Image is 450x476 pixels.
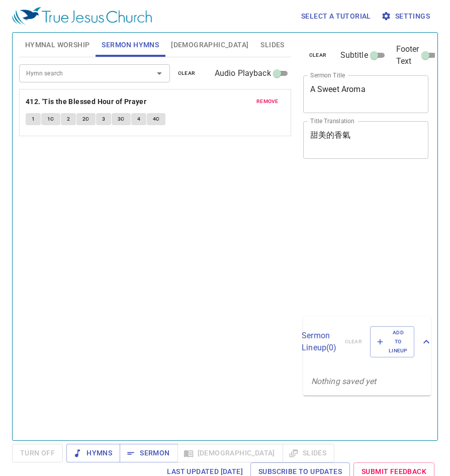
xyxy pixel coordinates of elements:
[131,113,146,125] button: 4
[137,115,140,124] span: 4
[311,376,377,386] i: Nothing saved yet
[118,115,125,124] span: 3C
[396,43,419,67] span: Footer Text
[340,49,368,61] span: Subtitle
[152,66,166,80] button: Open
[301,10,371,23] span: Select a tutorial
[377,328,408,356] span: Add to Lineup
[383,10,430,23] span: Settings
[66,444,120,462] button: Hymns
[172,67,202,79] button: clear
[178,69,196,78] span: clear
[250,96,285,108] button: remove
[67,115,70,124] span: 2
[82,115,89,124] span: 2C
[215,67,271,79] span: Audio Playback
[120,444,177,462] button: Sermon
[299,169,405,312] iframe: from-child
[32,115,35,124] span: 1
[171,39,248,51] span: [DEMOGRAPHIC_DATA]
[297,7,375,26] button: Select a tutorial
[26,113,41,125] button: 1
[25,39,90,51] span: Hymnal Worship
[153,115,160,124] span: 4C
[379,7,434,26] button: Settings
[256,97,279,106] span: remove
[12,7,152,25] img: True Jesus Church
[112,113,131,125] button: 3C
[309,51,327,60] span: clear
[26,96,148,108] button: 412. 'Tis the Blessed Hour of Prayer
[74,447,112,459] span: Hymns
[260,39,284,51] span: Slides
[310,130,422,149] textarea: 甜美的香氣
[303,49,333,61] button: clear
[26,96,146,108] b: 412. 'Tis the Blessed Hour of Prayer
[47,115,54,124] span: 1C
[303,316,431,368] div: Sermon Lineup(0)clearAdd to Lineup
[370,326,414,358] button: Add to Lineup
[41,113,60,125] button: 1C
[96,113,111,125] button: 3
[302,330,336,354] p: Sermon Lineup ( 0 )
[147,113,166,125] button: 4C
[102,39,159,51] span: Sermon Hymns
[61,113,76,125] button: 2
[128,447,169,459] span: Sermon
[76,113,96,125] button: 2C
[310,84,422,104] textarea: A Sweet Aroma
[102,115,105,124] span: 3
